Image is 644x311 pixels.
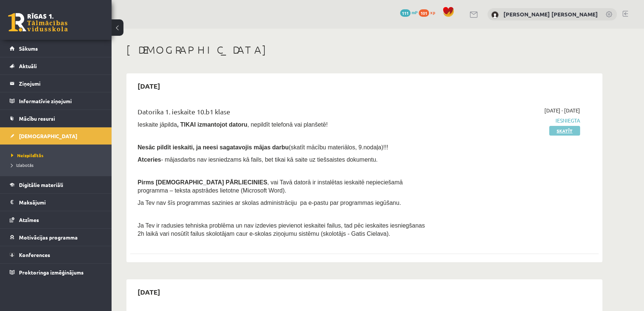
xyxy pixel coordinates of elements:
[11,162,33,168] span: Izlabotās
[19,133,77,139] span: [DEMOGRAPHIC_DATA]
[138,200,401,206] span: Ja Tev nav šīs programmas sazinies ar skolas administrāciju pa e-pastu par programmas iegūšanu.
[138,179,403,194] span: , vai Tavā datorā ir instalētas ieskaitē nepieciešamā programma – teksta apstrādes lietotne (Micr...
[10,176,102,193] a: Digitālie materiāli
[419,9,429,17] span: 101
[412,9,418,15] span: mP
[19,216,39,223] span: Atzīmes
[11,162,104,168] a: Izlabotās
[8,13,68,32] a: Rīgas 1. Tālmācības vidusskola
[138,222,425,237] span: Ja Tev ir radusies tehniska problēma un nav izdevies pievienot ieskaitei failus, tad pēc ieskaite...
[10,40,102,57] a: Sākums
[10,211,102,228] a: Atzīmes
[138,156,378,163] span: - mājasdarbs nav iesniedzams kā fails, bet tikai kā saite uz tiešsaistes dokumentu.
[19,194,102,211] legend: Maksājumi
[11,152,44,158] span: Neizpildītās
[440,117,580,124] span: Iesniegta
[10,75,102,92] a: Ziņojumi
[19,45,38,52] span: Sākums
[400,9,418,15] a: 111 mP
[177,121,247,128] b: , TIKAI izmantojot datoru
[130,77,168,95] h2: [DATE]
[126,44,602,56] h1: [DEMOGRAPHIC_DATA]
[400,9,410,17] span: 111
[19,251,50,258] span: Konferences
[19,181,63,188] span: Digitālie materiāli
[138,121,328,128] span: Ieskaite jāpilda , nepildīt telefonā vai planšetē!
[19,269,84,276] span: Proktoringa izmēģinājums
[10,127,102,145] a: [DEMOGRAPHIC_DATA]
[10,110,102,127] a: Mācību resursi
[10,246,102,263] a: Konferences
[138,144,289,150] span: Nesāc pildīt ieskaiti, ja neesi sagatavojis mājas darbu
[430,9,435,15] span: xp
[138,107,429,120] div: Datorika 1. ieskaite 10.b1 klase
[19,115,55,122] span: Mācību resursi
[10,264,102,281] a: Proktoringa izmēģinājums
[10,92,102,110] a: Informatīvie ziņojumi
[544,107,580,114] span: [DATE] - [DATE]
[19,75,102,92] legend: Ziņojumi
[11,152,104,159] a: Neizpildītās
[549,126,580,136] a: Skatīt
[289,144,388,150] span: (skatīt mācību materiālos, 9.nodaļa)!!!
[10,57,102,74] a: Aktuāli
[130,283,168,301] h2: [DATE]
[503,10,598,18] a: [PERSON_NAME] [PERSON_NAME]
[491,11,499,19] img: Frančesko Pio Bevilakva
[419,9,439,15] a: 101 xp
[19,234,78,241] span: Motivācijas programma
[138,179,267,185] span: Pirms [DEMOGRAPHIC_DATA] PĀRLIECINIES
[10,194,102,211] a: Maksājumi
[138,156,161,163] b: Atceries
[19,63,37,69] span: Aktuāli
[10,229,102,246] a: Motivācijas programma
[19,92,102,110] legend: Informatīvie ziņojumi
